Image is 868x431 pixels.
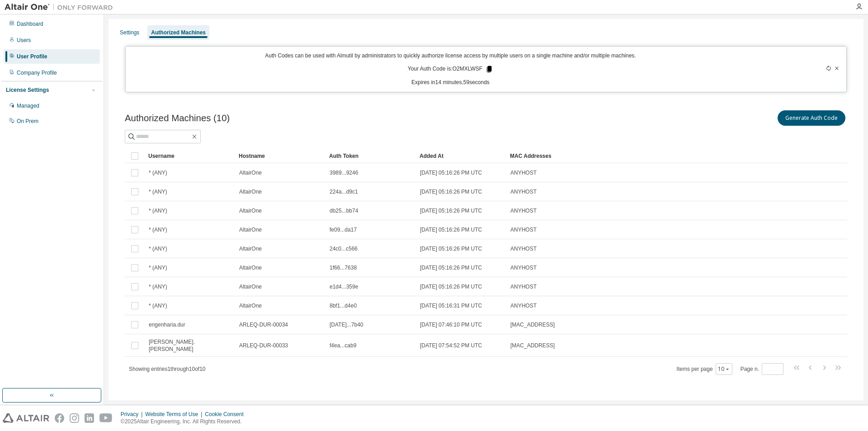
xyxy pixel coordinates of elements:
img: Altair One [5,3,118,12]
span: * (ANY) [149,207,167,214]
span: [DATE]...7b40 [330,321,363,328]
span: ANYHOST [510,245,537,252]
span: ANYHOST [510,302,537,309]
span: [DATE] 05:16:26 PM UTC [420,188,482,195]
span: 8bf1...d4e0 [330,302,357,309]
span: [MAC_ADDRESS] [510,321,555,328]
span: ARLEQ-DUR-00034 [239,321,288,328]
p: Expires in 14 minutes, 59 seconds [131,79,770,86]
span: * (ANY) [149,226,167,233]
span: AltairOne [239,207,262,214]
span: ARLEQ-DUR-00033 [239,342,288,349]
span: 224a...d9c1 [330,188,358,195]
span: 3989...9246 [330,169,358,176]
img: linkedin.svg [85,413,94,423]
span: Authorized Machines (10) [125,113,230,123]
button: 10 [718,365,730,373]
div: License Settings [6,86,49,94]
span: [DATE] 05:16:31 PM UTC [420,302,482,309]
span: 24c0...c566 [330,245,358,252]
span: AltairOne [239,264,262,271]
div: Privacy [121,411,145,418]
div: Hostname [239,149,322,163]
div: Auth Token [329,149,412,163]
span: [DATE] 07:54:52 PM UTC [420,342,482,349]
span: * (ANY) [149,283,167,290]
span: f4ea...cab9 [330,342,356,349]
span: [PERSON_NAME].[PERSON_NAME] [149,338,231,353]
span: [DATE] 05:16:26 PM UTC [420,226,482,233]
span: Items per page [677,363,732,375]
span: AltairOne [239,245,262,252]
p: Auth Codes can be used with Almutil by administrators to quickly authorize license access by mult... [131,52,770,60]
div: Users [17,37,31,44]
span: e1d4...359e [330,283,358,290]
span: * (ANY) [149,245,167,252]
span: ANYHOST [510,169,537,176]
span: ANYHOST [510,283,537,290]
img: instagram.svg [70,413,79,423]
span: AltairOne [239,169,262,176]
span: * (ANY) [149,302,167,309]
div: Website Terms of Use [145,411,205,418]
span: [DATE] 05:16:26 PM UTC [420,264,482,271]
span: ANYHOST [510,207,537,214]
span: AltairOne [239,283,262,290]
div: Company Profile [17,69,57,76]
span: * (ANY) [149,264,167,271]
span: engenharia.dur [149,321,185,328]
p: Your Auth Code is: O2MXLWSF [408,65,493,73]
span: AltairOne [239,302,262,309]
div: On Prem [17,118,38,125]
img: facebook.svg [55,413,64,423]
span: fe09...da17 [330,226,357,233]
span: [DATE] 05:16:26 PM UTC [420,245,482,252]
img: youtube.svg [99,413,113,423]
div: Dashboard [17,20,43,28]
div: Managed [17,102,39,109]
span: AltairOne [239,226,262,233]
span: [DATE] 05:16:26 PM UTC [420,169,482,176]
img: altair_logo.svg [3,413,49,423]
span: [MAC_ADDRESS] [510,342,555,349]
div: Username [148,149,231,163]
p: © 2025 Altair Engineering, Inc. All Rights Reserved. [121,418,249,426]
div: User Profile [17,53,47,60]
span: ANYHOST [510,226,537,233]
span: 1f66...7638 [330,264,357,271]
span: * (ANY) [149,188,167,195]
div: Added At [420,149,503,163]
span: [DATE] 05:16:26 PM UTC [420,283,482,290]
span: [DATE] 05:16:26 PM UTC [420,207,482,214]
div: Cookie Consent [205,411,249,418]
span: db25...bb74 [330,207,358,214]
span: ANYHOST [510,188,537,195]
span: Page n. [741,363,783,375]
span: [DATE] 07:46:10 PM UTC [420,321,482,328]
div: Settings [120,29,139,36]
span: Showing entries 1 through 10 of 10 [129,366,206,372]
span: AltairOne [239,188,262,195]
span: * (ANY) [149,169,167,176]
div: MAC Addresses [510,149,748,163]
span: ANYHOST [510,264,537,271]
button: Generate Auth Code [778,110,845,126]
div: Authorized Machines [151,29,206,36]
